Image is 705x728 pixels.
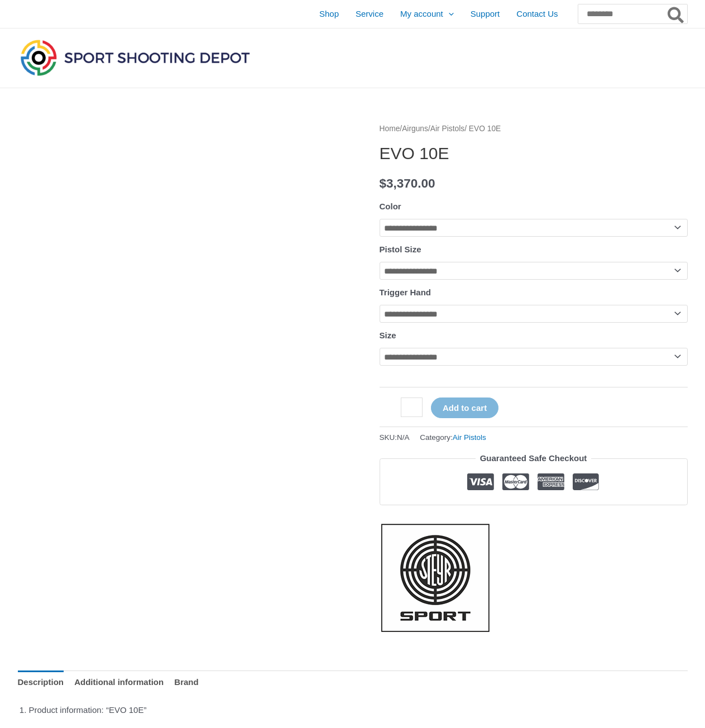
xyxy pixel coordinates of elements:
a: Home [380,124,400,133]
h1: EVO 10E [380,143,688,164]
li: Product information: “EVO 10E” [29,702,688,718]
a: Air Pistols [430,124,464,133]
button: Add to cart [431,397,498,418]
span: SKU: [380,430,410,444]
bdi: 3,370.00 [380,176,435,190]
img: Sport Shooting Depot [18,37,252,78]
input: Product quantity [401,397,423,417]
a: Steyr Sport [380,522,491,634]
span: $ [380,176,387,190]
label: Pistol Size [380,245,421,254]
button: Search [665,4,687,23]
a: Description [18,670,64,695]
legend: Guaranteed Safe Checkout [476,451,592,466]
a: Brand [174,670,198,695]
label: Color [380,202,401,211]
a: Airguns [402,124,428,133]
a: Additional information [74,670,164,695]
a: Air Pistols [453,433,486,442]
span: N/A [397,433,410,442]
label: Trigger Hand [380,288,431,297]
label: Size [380,331,396,340]
nav: Breadcrumb [380,122,688,136]
span: Category: [420,430,486,444]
